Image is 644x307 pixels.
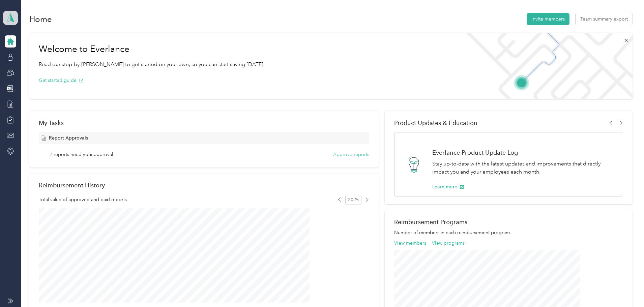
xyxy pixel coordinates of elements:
[39,44,265,55] h1: Welcome to Everlance
[576,13,633,25] button: Team summary export
[394,119,477,126] span: Product Updates & Education
[50,151,113,158] span: 2 reports need your approval
[432,240,465,247] button: View programs
[29,16,52,23] h1: Home
[432,183,464,190] button: Learn more
[333,151,369,158] button: Approve reports
[432,149,616,156] h1: Everlance Product Update Log
[394,229,623,236] p: Number of members in each reimbursement program.
[39,60,265,69] p: Read our step-by-[PERSON_NAME] to get started on your own, so you can start saving [DATE].
[432,160,616,176] p: Stay up-to-date with the latest updates and improvements that directly impact you and your employ...
[606,269,644,307] iframe: Everlance-gr Chat Button Frame
[394,218,623,225] h2: Reimbursement Programs
[39,196,127,203] span: Total value of approved and paid reports
[39,77,84,84] button: Get started guide
[527,13,569,25] button: Invite members
[345,195,361,205] span: 2025
[39,119,369,126] div: My Tasks
[459,33,632,99] img: Welcome to everlance
[394,240,426,247] button: View members
[49,134,88,142] span: Report Approvals
[39,182,105,189] h2: Reimbursement History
